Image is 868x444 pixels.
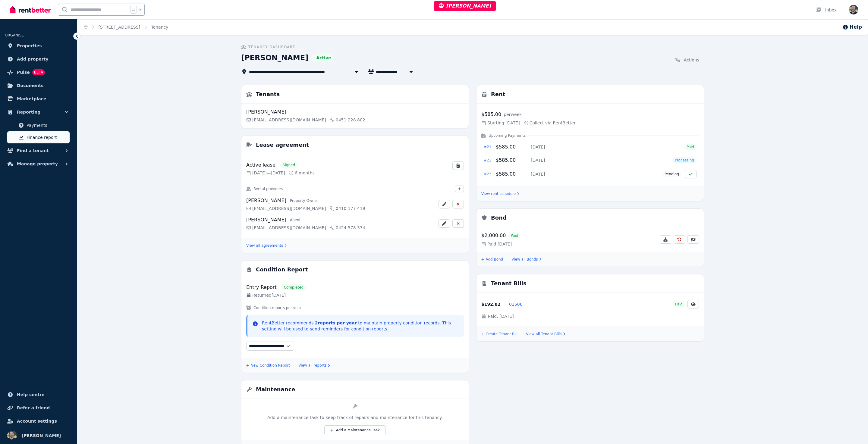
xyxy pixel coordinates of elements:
a: Tenancy [151,25,168,30]
a: [EMAIL_ADDRESS][DOMAIN_NAME] [246,117,326,123]
span: Paid [687,145,694,149]
span: Reporting [17,108,40,116]
strong: 2 reports per year [315,320,357,325]
span: Agent [290,217,301,222]
span: [PERSON_NAME] [246,197,286,204]
span: Pulse [17,69,30,76]
span: [PERSON_NAME] [246,216,286,224]
h3: Condition Report [256,265,308,274]
p: [PERSON_NAME] [246,108,286,116]
a: Properties [5,40,72,52]
span: Refer a friend [17,404,50,411]
span: Marketplace [17,95,46,102]
span: Add property [17,55,49,63]
div: 6 months [289,170,315,176]
a: View all Bonds [511,257,541,262]
a: Documents [5,80,72,92]
a: Payments [7,119,70,131]
a: Actions [670,55,704,65]
span: Account settings [17,417,57,425]
p: $585.00 [496,170,526,178]
span: Active [316,55,331,61]
p: RentBetter recommends to maintain property condition records. This setting will be used to send r... [262,320,459,332]
h3: Lease agreement [256,141,309,149]
a: View rent schedule [481,191,519,196]
a: Entry Report [246,284,277,291]
h4: Upcoming Payments [489,133,526,138]
p: 01506 [509,301,523,307]
button: Add a Maintenance Task [324,425,386,435]
a: Refer a friend [5,402,72,414]
a: View all Tenant Bills [526,332,565,336]
span: Properties [17,42,42,49]
span: Pending [665,172,679,177]
span: Help centre [17,391,45,398]
span: Find a tenant [17,147,49,154]
span: [DATE] [531,144,545,150]
a: 0410 177 419 [330,205,365,211]
button: Create Tenant Bill [481,332,517,336]
span: Finance report [27,134,67,141]
span: Signed [283,163,295,167]
h4: Condition reports per year [253,305,301,310]
div: [DATE] — [DATE] [246,170,285,176]
div: Returned [DATE] [246,292,286,298]
span: BETA [32,69,45,75]
div: # 23 [484,172,491,177]
p: $585.00 [496,157,526,164]
span: ORGANISE [5,33,24,37]
button: Find a tenant [5,145,72,157]
button: Help [842,23,862,31]
img: Paul Ferrett [7,431,17,440]
nav: Breadcrumb [77,19,175,35]
p: $2,000.00 [481,232,506,239]
p: $585.00 [481,111,501,118]
p: Active lease [246,161,275,169]
span: Property Owner [290,198,318,203]
h3: Tenants [256,90,280,98]
img: Paul Ferrett [849,5,858,14]
p: Add a maintenance task to keep track of repairs and maintenance for this tenancy. [267,414,443,421]
a: [EMAIL_ADDRESS][DOMAIN_NAME] [246,205,326,211]
div: # 22 [484,158,491,163]
a: PulseBETA [5,66,72,78]
span: Completed [284,285,303,290]
span: Paid: [DATE] [481,241,512,247]
h1: [PERSON_NAME] [241,53,308,63]
a: New Condition Report [246,363,290,368]
span: Tenancy Dashboard [248,45,296,49]
button: Add Bond [481,257,503,262]
span: [PERSON_NAME] [439,3,491,9]
span: Paid [511,233,518,238]
span: Payments [27,122,67,129]
h3: Rent [491,90,505,98]
a: Help centre [5,389,72,401]
h3: Maintenance [256,385,295,394]
span: [PERSON_NAME] [22,432,61,439]
img: RentBetter [10,5,51,14]
span: Paid: [DATE] [488,313,514,319]
a: Account settings [5,415,72,427]
h3: Bond [491,214,507,222]
span: k [139,7,141,12]
button: Manage property [5,158,72,170]
span: Documents [17,82,44,89]
a: View all agreements [246,243,287,248]
span: per week [504,111,522,117]
button: Reporting [5,106,72,118]
span: Collect via RentBetter [524,120,576,126]
h3: Tenant Bills [491,279,527,288]
a: [EMAIL_ADDRESS][DOMAIN_NAME] [246,225,326,231]
span: Starting [DATE] [481,120,520,126]
div: Inbox [816,7,837,13]
div: # 21 [484,145,491,149]
a: 0424 578 374 [330,225,365,231]
span: Paid [675,302,683,307]
a: 0451 228 802 [330,117,365,123]
span: Manage property [17,160,58,167]
a: View all reports [298,363,330,368]
p: $585.00 [496,143,526,151]
span: Processing [675,158,694,163]
p: $192.82 [481,301,505,307]
span: [DATE] [531,157,545,163]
